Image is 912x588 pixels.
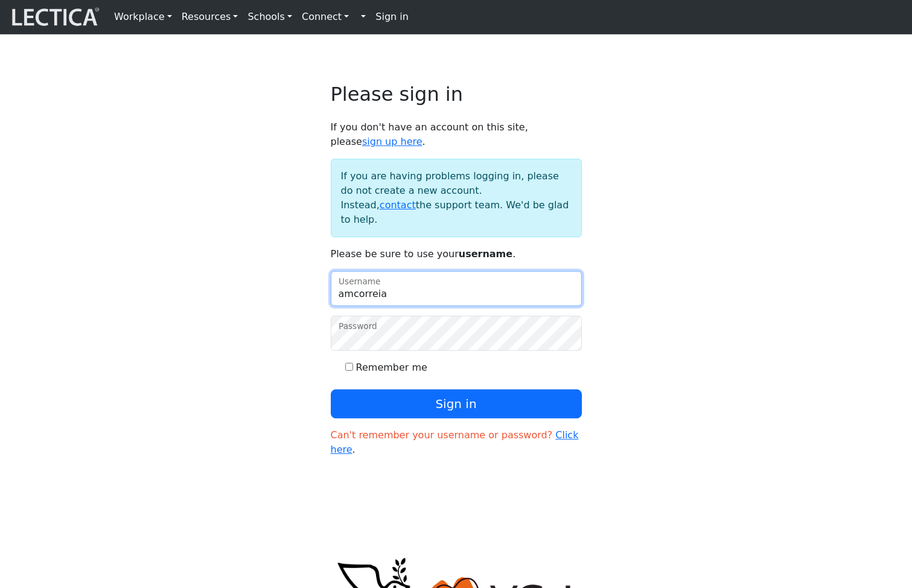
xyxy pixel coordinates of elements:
[109,5,177,29] a: Workplace
[362,136,423,147] a: sign up here
[356,360,427,375] label: Remember me
[331,389,582,418] button: Sign in
[9,5,100,28] img: lecticalive
[375,11,409,22] strong: Sign in
[371,5,413,29] a: Sign in
[331,271,582,306] input: Username
[331,120,582,149] p: If you don't have an account on this site, please .
[459,248,512,260] strong: username
[331,159,582,237] div: If you are having problems logging in, please do not create a new account. Instead, the support t...
[331,247,582,261] p: Please be sure to use your .
[331,83,582,106] h2: Please sign in
[243,5,297,29] a: Schools
[177,5,243,29] a: Resources
[380,199,416,211] a: contact
[331,429,553,441] span: Can't remember your username or password?
[297,5,354,29] a: Connect
[331,428,582,457] p: .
